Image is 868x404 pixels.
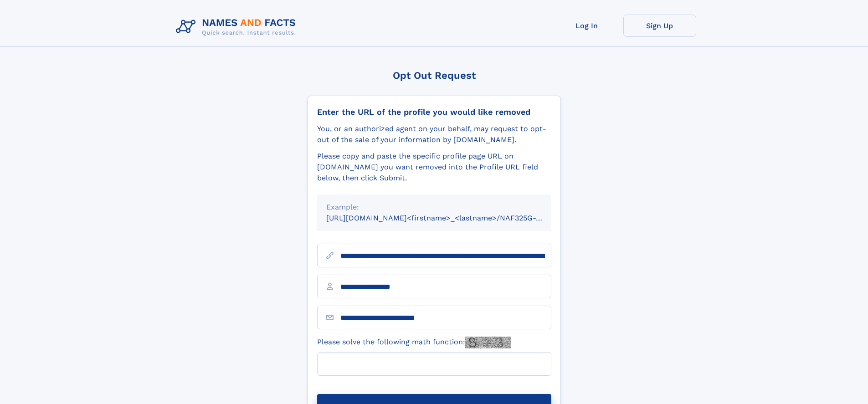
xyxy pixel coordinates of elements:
div: You, or an authorized agent on your behalf, may request to opt-out of the sale of your informatio... [317,123,551,145]
div: Enter the URL of the profile you would like removed [317,107,551,117]
label: Please solve the following math function: [317,337,511,348]
img: Logo Names and Facts [172,15,303,39]
a: Sign Up [623,15,696,37]
div: Example: [326,202,542,213]
a: Log In [550,15,623,37]
div: Opt Out Request [308,70,561,81]
div: Please copy and paste the specific profile page URL on [DOMAIN_NAME] you want removed into the Pr... [317,151,551,184]
small: [URL][DOMAIN_NAME]<firstname>_<lastname>/NAF325G-xxxxxxxx [326,214,569,222]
